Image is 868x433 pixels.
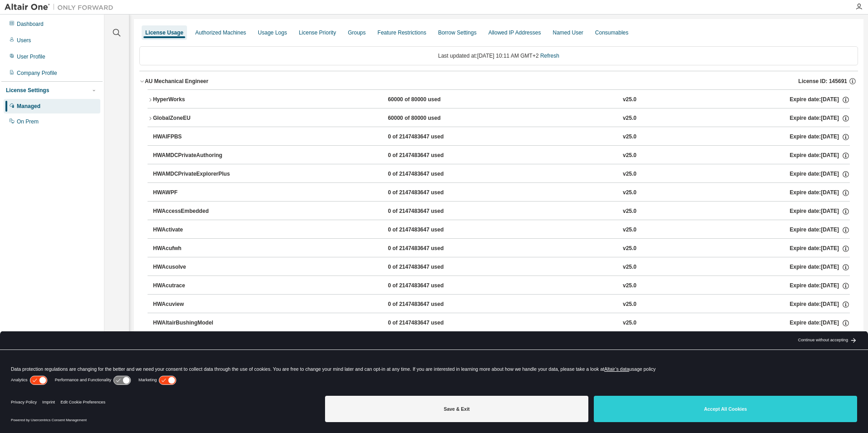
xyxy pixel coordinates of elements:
[623,133,636,141] div: v25.0
[388,263,469,271] div: 0 of 2147483647 used
[153,295,850,315] button: HWAcuview0 of 2147483647 usedv25.0Expire date:[DATE]
[153,319,235,327] div: HWAltairBushingModel
[388,226,469,234] div: 0 of 2147483647 used
[623,300,636,309] div: v25.0
[388,170,469,178] div: 0 of 2147483647 used
[17,103,40,110] div: Managed
[623,170,636,178] div: v25.0
[153,127,850,147] button: HWAIFPBS0 of 2147483647 usedv25.0Expire date:[DATE]
[623,152,636,160] div: v25.0
[17,118,39,125] div: On Prem
[258,29,287,36] div: Usage Logs
[153,183,850,203] button: HWAWPF0 of 2147483647 usedv25.0Expire date:[DATE]
[17,69,57,77] div: Company Profile
[153,164,850,184] button: HWAMDCPrivateExplorerPlus0 of 2147483647 usedv25.0Expire date:[DATE]
[799,78,847,85] span: License ID: 145691
[789,189,849,197] div: Expire date: [DATE]
[789,114,849,123] div: Expire date: [DATE]
[145,78,208,85] div: AU Mechanical Engineer
[488,29,541,36] div: Allowed IP Addresses
[552,29,583,36] div: Named User
[623,263,636,271] div: v25.0
[595,29,628,36] div: Consumables
[148,108,850,128] button: GlobalZoneEU60000 of 80000 usedv25.0Expire date:[DATE]
[789,245,849,253] div: Expire date: [DATE]
[789,170,849,178] div: Expire date: [DATE]
[623,114,636,123] div: v25.0
[623,282,636,290] div: v25.0
[789,152,849,160] div: Expire date: [DATE]
[623,189,636,197] div: v25.0
[153,189,235,197] div: HWAWPF
[299,29,336,36] div: License Priority
[348,29,365,36] div: Groups
[153,282,235,290] div: HWAcutrace
[789,133,849,141] div: Expire date: [DATE]
[153,239,850,259] button: HWAcufwh0 of 2147483647 usedv25.0Expire date:[DATE]
[153,207,235,216] div: HWAccessEmbedded
[388,245,469,253] div: 0 of 2147483647 used
[789,207,849,216] div: Expire date: [DATE]
[540,53,559,59] a: Refresh
[153,313,850,333] button: HWAltairBushingModel0 of 2147483647 usedv25.0Expire date:[DATE]
[153,170,235,178] div: HWAMDCPrivateExplorerPlus
[388,300,469,309] div: 0 of 2147483647 used
[17,37,31,44] div: Users
[5,3,118,12] img: Altair One
[153,202,850,221] button: HWAccessEmbedded0 of 2147483647 usedv25.0Expire date:[DATE]
[388,207,469,216] div: 0 of 2147483647 used
[388,189,469,197] div: 0 of 2147483647 used
[789,96,849,104] div: Expire date: [DATE]
[153,276,850,296] button: HWAcutrace0 of 2147483647 usedv25.0Expire date:[DATE]
[17,20,44,28] div: Dashboard
[789,319,849,327] div: Expire date: [DATE]
[623,96,636,104] div: v25.0
[789,300,849,309] div: Expire date: [DATE]
[153,152,235,160] div: HWAMDCPrivateAuthoring
[388,114,469,123] div: 60000 of 80000 used
[388,133,469,141] div: 0 of 2147483647 used
[153,300,235,309] div: HWAcuview
[388,152,469,160] div: 0 of 2147483647 used
[153,245,235,253] div: HWAcufwh
[153,263,235,271] div: HWAcusolve
[623,207,636,216] div: v25.0
[153,114,235,123] div: GlobalZoneEU
[789,226,849,234] div: Expire date: [DATE]
[17,53,45,60] div: User Profile
[378,29,426,36] div: Feature Restrictions
[789,282,849,290] div: Expire date: [DATE]
[153,226,235,234] div: HWActivate
[153,133,235,141] div: HWAIFPBS
[139,46,858,65] div: Last updated at: [DATE] 10:11 AM GMT+2
[789,263,849,271] div: Expire date: [DATE]
[153,146,850,166] button: HWAMDCPrivateAuthoring0 of 2147483647 usedv25.0Expire date:[DATE]
[623,245,636,253] div: v25.0
[623,319,636,327] div: v25.0
[388,96,469,104] div: 60000 of 80000 used
[153,220,850,240] button: HWActivate0 of 2147483647 usedv25.0Expire date:[DATE]
[388,319,469,327] div: 0 of 2147483647 used
[195,29,246,36] div: Authorized Machines
[145,29,183,36] div: License Usage
[6,87,49,94] div: License Settings
[388,282,469,290] div: 0 of 2147483647 used
[139,71,858,91] button: AU Mechanical EngineerLicense ID: 145691
[623,226,636,234] div: v25.0
[148,90,850,110] button: HyperWorks60000 of 80000 usedv25.0Expire date:[DATE]
[153,257,850,277] button: HWAcusolve0 of 2147483647 usedv25.0Expire date:[DATE]
[438,29,477,36] div: Borrow Settings
[153,96,235,104] div: HyperWorks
